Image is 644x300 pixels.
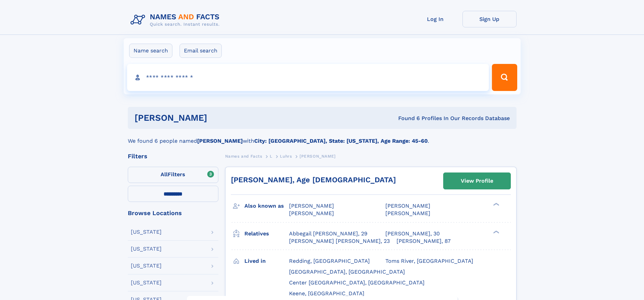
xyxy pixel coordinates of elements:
[180,44,222,58] label: Email search
[244,200,289,212] h3: Also known as
[270,154,272,159] span: L
[385,258,473,264] span: Toms River, [GEOGRAPHIC_DATA]
[289,203,334,209] span: [PERSON_NAME]
[225,152,262,160] a: Names and Facts
[289,237,390,245] a: [PERSON_NAME] [PERSON_NAME], 23
[280,152,292,160] a: Luhrs
[289,210,334,216] span: [PERSON_NAME]
[444,173,510,189] a: View Profile
[270,152,272,160] a: L
[492,230,500,234] div: ❯
[289,269,405,275] span: [GEOGRAPHIC_DATA], [GEOGRAPHIC_DATA]
[385,203,430,209] span: [PERSON_NAME]
[231,176,396,184] a: [PERSON_NAME], Age [DEMOGRAPHIC_DATA]
[244,255,289,267] h3: Lived in
[303,115,510,122] div: Found 6 Profiles In Our Records Database
[131,280,162,285] div: [US_STATE]
[280,154,292,159] span: Luhrs
[492,64,517,91] button: Search Button
[385,210,430,216] span: [PERSON_NAME]
[129,44,172,58] label: Name search
[128,210,218,216] div: Browse Locations
[385,230,440,237] a: [PERSON_NAME], 30
[408,11,462,27] a: Log In
[492,202,500,207] div: ❯
[135,114,303,122] h1: [PERSON_NAME]
[197,138,243,144] b: [PERSON_NAME]
[128,129,517,145] div: We found 6 people named with .
[289,230,367,237] a: Abbegail [PERSON_NAME], 29
[127,64,489,91] input: search input
[244,228,289,239] h3: Relatives
[128,167,218,183] label: Filters
[161,171,168,178] span: All
[128,11,225,29] img: Logo Names and Facts
[289,258,370,264] span: Redding, [GEOGRAPHIC_DATA]
[131,229,162,235] div: [US_STATE]
[128,153,218,159] div: Filters
[289,279,425,286] span: Center [GEOGRAPHIC_DATA], [GEOGRAPHIC_DATA]
[300,154,336,159] span: [PERSON_NAME]
[461,173,493,189] div: View Profile
[131,263,162,269] div: [US_STATE]
[254,138,428,144] b: City: [GEOGRAPHIC_DATA], State: [US_STATE], Age Range: 45-60
[462,11,517,27] a: Sign Up
[131,246,162,252] div: [US_STATE]
[289,290,364,297] span: Keene, [GEOGRAPHIC_DATA]
[397,237,451,245] a: [PERSON_NAME], 87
